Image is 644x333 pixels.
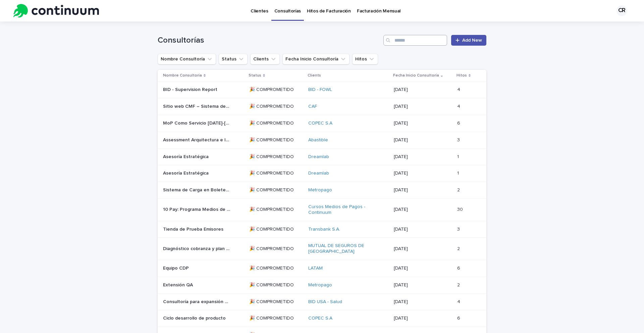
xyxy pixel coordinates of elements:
p: 🎉 COMPROMETIDO [249,246,303,252]
p: 2 [457,186,461,193]
p: [DATE] [394,207,452,212]
a: LATAM [308,266,323,271]
h1: Consultorías [158,36,381,45]
p: 🎉 COMPROMETIDO [249,187,303,193]
button: Clients [250,54,280,64]
p: Asesoría Estratégica [163,169,210,176]
p: 🎉 COMPROMETIDO [249,227,303,232]
p: 🎉 COMPROMETIDO [249,171,303,176]
a: Cursos Medios de Pagos - Continuum [308,204,375,216]
a: Add New [451,35,486,46]
p: 1 [457,153,460,160]
p: Asesoría Estratégica [163,153,210,160]
tr: Assessment Arquitectura e Infraestructura, y LCSDAssessment Arquitectura e Infraestructura, y LCS... [158,132,486,148]
button: Hitos [352,54,378,64]
p: 6 [457,119,462,126]
tr: Tienda de Prueba EmisoresTienda de Prueba Emisores 🎉 COMPROMETIDOTransbank S.A. [DATE]33 [158,221,486,238]
p: [DATE] [394,187,452,193]
p: [DATE] [394,104,452,109]
p: Hitos [457,72,467,79]
p: [DATE] [394,227,452,232]
p: [DATE] [394,121,452,126]
p: 6 [457,264,462,271]
tr: 10 Pay: Programa Medios de Pago [DATE]10 Pay: Programa Medios de Pago [DATE] 🎉 COMPROMETIDOCursos... [158,198,486,221]
p: 4 [457,298,462,305]
p: Sitio web CMF – Sistema de Finanzas Abiertas [163,102,231,109]
a: Dreamlab [308,171,329,176]
tr: Asesoría EstratégicaAsesoría Estratégica 🎉 COMPROMETIDODreamlab [DATE]11 [158,165,486,182]
p: [DATE] [394,154,452,160]
p: Ciclo desarrollo de producto [163,314,227,321]
tr: MoP Como Servicio [DATE]-[DATE]MoP Como Servicio [DATE]-[DATE] 🎉 COMPROMETIDOCOPEC S.A [DATE]66 [158,115,486,132]
p: 🎉 COMPROMETIDO [249,282,303,288]
p: 30 [457,205,464,212]
tr: Extensión QAExtensión QA 🎉 COMPROMETIDOMetropago [DATE]22 [158,277,486,293]
a: Abastible [308,137,328,143]
tr: BID - Supervision ReportBID - Supervision Report 🎉 COMPROMETIDOBID - FOWL [DATE]44 [158,82,486,98]
p: 🎉 COMPROMETIDO [249,104,303,109]
img: tu8iVZLBSFSnlyF4Um45 [13,4,99,17]
a: BID USA - Salud [308,299,342,305]
tr: Sistema de Carga en BoleteríaSistema de Carga en Boletería 🎉 COMPROMETIDOMetropago [DATE]22 [158,182,486,199]
p: 🎉 COMPROMETIDO [249,87,303,93]
p: 1 [457,169,460,176]
p: Nombre Consultoría [163,72,202,79]
p: 6 [457,314,462,321]
p: [DATE] [394,87,452,93]
button: Fecha Inicio Consultoría [282,54,350,64]
p: [DATE] [394,171,452,176]
button: Status [219,54,248,64]
a: Transbank S.A. [308,227,340,232]
span: Add New [462,38,482,43]
tr: Ciclo desarrollo de productoCiclo desarrollo de producto 🎉 COMPROMETIDOCOPEC S.A [DATE]66 [158,310,486,327]
p: 3 [457,136,461,143]
a: Metropago [308,282,332,288]
p: Clients [308,72,321,79]
p: 🎉 COMPROMETIDO [249,121,303,126]
a: MUTUAL DE SEGUROS DE [GEOGRAPHIC_DATA] [308,243,375,254]
p: 🎉 COMPROMETIDO [249,207,303,212]
p: 🎉 COMPROMETIDO [249,316,303,321]
a: Dreamlab [308,154,329,160]
p: 4 [457,86,462,93]
p: Diagnóstico cobranza y plan director [163,245,231,252]
a: COPEC S.A [308,316,332,321]
p: 🎉 COMPROMETIDO [249,266,303,271]
p: 4 [457,102,462,109]
a: BID - FOWL [308,87,332,93]
p: [DATE] [394,137,452,143]
p: [DATE] [394,282,452,288]
p: 3 [457,225,461,232]
p: 2 [457,245,461,252]
p: [DATE] [394,316,452,321]
p: MoP Como Servicio [DATE]-[DATE] [163,119,231,126]
a: CAF [308,104,317,109]
input: Search [383,35,447,46]
p: [DATE] [394,266,452,271]
p: Equipo CDP [163,264,190,271]
p: Sistema de Carga en Boletería [163,186,231,193]
tr: Diagnóstico cobranza y plan directorDiagnóstico cobranza y plan director 🎉 COMPROMETIDOMUTUAL DE ... [158,238,486,260]
p: Status [249,72,261,79]
p: 2 [457,281,461,288]
p: BID - Supervision Report [163,86,219,93]
a: Metropago [308,187,332,193]
a: COPEC S.A [308,121,332,126]
tr: Equipo CDPEquipo CDP 🎉 COMPROMETIDOLATAM [DATE]66 [158,260,486,277]
p: Consultoría para expansión de funcionalidades de plataforma de telecomités y seguimiento oncológico [163,298,231,305]
p: 🎉 COMPROMETIDO [249,299,303,305]
div: CR [616,5,627,16]
p: Fecha Inicio Consultoría [393,72,439,79]
tr: Consultoría para expansión de funcionalidades de plataforma de telecomités y seguimiento oncológi... [158,293,486,310]
p: 10 Pay: Programa Medios de Pago Sept'25 [163,205,231,212]
p: [DATE] [394,299,452,305]
p: Extensión QA [163,281,194,288]
p: 🎉 COMPROMETIDO [249,137,303,143]
p: Assessment Arquitectura e Infraestructura, y LCSD [163,136,231,143]
p: 🎉 COMPROMETIDO [249,154,303,160]
p: Tienda de Prueba Emisores [163,225,225,232]
button: Nombre Consultoría [158,54,216,64]
tr: Asesoría EstratégicaAsesoría Estratégica 🎉 COMPROMETIDODreamlab [DATE]11 [158,148,486,165]
tr: Sitio web CMF – Sistema de Finanzas AbiertasSitio web CMF – Sistema de Finanzas Abiertas 🎉 COMPRO... [158,98,486,115]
